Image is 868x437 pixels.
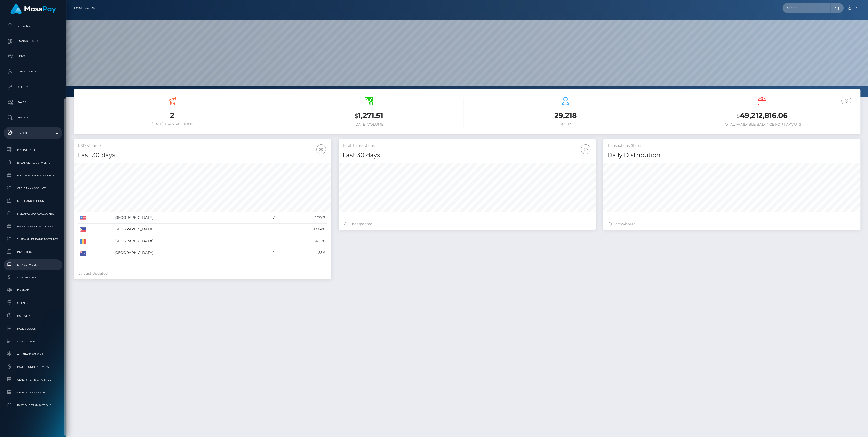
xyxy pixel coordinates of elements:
span: MCB Bank Accounts [6,198,60,204]
div: Just Updated [344,221,591,227]
a: CRB Bank Accounts [4,183,62,194]
a: Search [4,111,62,124]
p: Batches [6,22,60,30]
a: Links [4,50,62,63]
a: Payer Logos [4,323,62,334]
span: Generate Costs List [6,390,60,395]
td: 17 [254,212,276,224]
h3: 49,212,816.06 [668,111,857,121]
span: Compliance [6,338,60,344]
p: Links [6,53,60,60]
a: Link Services [4,259,62,270]
p: Admin [6,129,60,137]
span: Payees under Review [6,364,60,370]
h4: Last 30 days [343,151,592,160]
a: Batches [4,19,62,32]
span: 24 [621,222,625,226]
td: [GEOGRAPHIC_DATA] [112,235,254,247]
img: US.png [80,216,86,220]
a: Past Due Transactions [4,400,62,411]
h4: Last 30 days [78,151,327,160]
span: Partners [6,313,60,319]
span: Balance Adjustments [6,160,60,166]
span: JustWallet Bank Accounts [6,236,60,242]
td: [GEOGRAPHIC_DATA] [112,247,254,259]
td: 77.27% [276,212,327,224]
td: 4.55% [276,247,327,259]
span: Finance [6,287,60,293]
a: JustWallet Bank Accounts [4,234,62,245]
a: Finance [4,285,62,296]
span: CRB Bank Accounts [6,185,60,191]
a: Taxes [4,96,62,109]
td: 3 [254,224,276,235]
td: 1 [254,247,276,259]
span: Generate Pricing Sheet [6,377,60,383]
a: Commissions [4,272,62,283]
a: Ibanera Bank Accounts [4,221,62,232]
p: Taxes [6,99,60,106]
span: MyEUPay Bank Accounts [6,211,60,217]
div: Just Updated [79,271,326,276]
h3: 1,271.51 [274,111,463,121]
a: MCB Bank Accounts [4,196,62,207]
span: Commissions [6,275,60,281]
img: RO.png [80,239,86,244]
a: API Keys [4,81,62,93]
span: Ibanera Bank Accounts [6,224,60,229]
a: Payees under Review [4,361,62,372]
span: Link Services [6,262,60,268]
a: Generate Costs List [4,387,62,398]
h5: Total Transactions [343,143,592,148]
span: Clients [6,300,60,306]
td: 4.55% [276,235,327,247]
input: Search... [782,3,830,13]
h5: Transactions Status [607,143,857,148]
td: 13.64% [276,224,327,235]
span: Past Due Transactions [6,402,60,408]
p: API Keys [6,83,60,91]
a: Balance Adjustments [4,157,62,168]
h3: 29,218 [471,111,660,120]
img: PH.png [80,227,86,232]
a: Inventory [4,247,62,258]
td: [GEOGRAPHIC_DATA] [112,212,254,224]
a: User Profile [4,65,62,78]
a: MyEUPay Bank Accounts [4,208,62,219]
small: $ [736,112,740,119]
h6: [DATE] Volume [274,122,463,127]
img: MassPay Logo [10,4,56,14]
span: Payer Logos [6,326,60,332]
td: 1 [254,235,276,247]
h6: [DATE] Transactions [78,122,267,126]
span: Pricing Rules [6,147,60,153]
a: Fortress Bank Accounts [4,170,62,181]
a: Manage Users [4,35,62,47]
small: $ [355,112,358,119]
a: Partners [4,310,62,321]
h6: Total Available Balance for Payouts [668,122,857,127]
a: Compliance [4,336,62,347]
a: Admin [4,127,62,139]
span: Fortress Bank Accounts [6,173,60,178]
a: Clients [4,298,62,309]
a: Pricing Rules [4,144,62,155]
a: All Transactions [4,349,62,360]
h6: Payees [471,122,660,126]
span: All Transactions [6,351,60,357]
h4: Daily Distribution [607,151,857,160]
div: Last hours [608,221,855,227]
p: Search [6,114,60,122]
a: Generate Pricing Sheet [4,374,62,385]
p: Manage Users [6,37,60,45]
h3: 2 [78,111,267,120]
td: [GEOGRAPHIC_DATA] [112,224,254,235]
span: Inventory [6,249,60,255]
a: Dashboard [74,3,95,13]
p: User Profile [6,68,60,76]
h5: USD Volume [78,143,327,148]
img: AU.png [80,251,86,256]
